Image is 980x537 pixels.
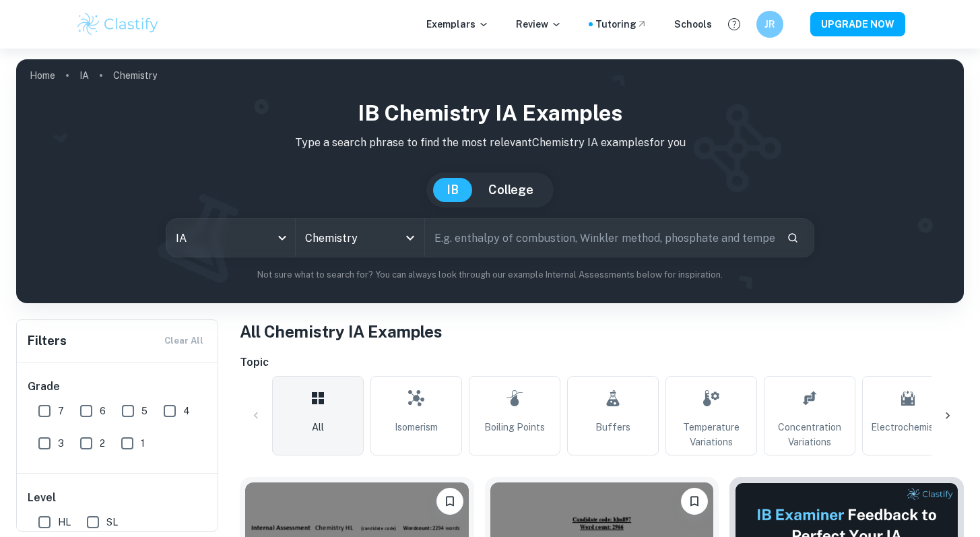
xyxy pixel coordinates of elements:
button: Search [781,226,804,249]
p: Review [516,17,562,32]
span: 4 [183,404,190,418]
p: Chemistry [113,68,157,83]
button: JR [756,11,783,38]
img: Clastify logo [75,11,161,38]
h6: JR [762,17,777,32]
a: Tutoring [595,17,647,32]
h1: IB Chemistry IA examples [27,97,953,129]
span: 3 [58,436,64,451]
a: Schools [674,17,712,32]
h6: Filters [28,331,67,350]
span: 5 [141,404,148,418]
button: Open [401,228,420,247]
div: IA [166,219,295,257]
p: Not sure what to search for? You can always look through our example Internal Assessments below f... [27,268,953,282]
button: Bookmark [681,488,708,515]
span: All [312,420,324,435]
span: Buffers [595,420,630,435]
span: Boiling Points [484,420,545,435]
span: SL [106,515,118,530]
span: HL [58,515,71,530]
span: Concentration Variations [770,420,849,449]
h1: All Chemistry IA Examples [240,319,964,344]
img: profile cover [16,59,964,303]
h6: Grade [28,379,208,395]
span: 1 [141,436,145,451]
button: College [475,178,547,202]
span: Temperature Variations [672,420,751,449]
h6: Level [28,490,208,506]
h6: Topic [240,354,964,371]
button: Bookmark [436,488,463,515]
button: Help and Feedback [723,13,746,36]
p: Exemplars [426,17,489,32]
span: 2 [100,436,105,451]
button: UPGRADE NOW [810,12,905,36]
input: E.g. enthalpy of combustion, Winkler method, phosphate and temperature... [425,219,775,257]
a: IA [79,66,89,85]
p: Type a search phrase to find the most relevant Chemistry IA examples for you [27,135,953,151]
a: Home [30,66,55,85]
span: Isomerism [395,420,438,435]
span: Electrochemistry [871,420,946,435]
span: 6 [100,404,106,418]
span: 7 [58,404,64,418]
button: IB [433,178,472,202]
